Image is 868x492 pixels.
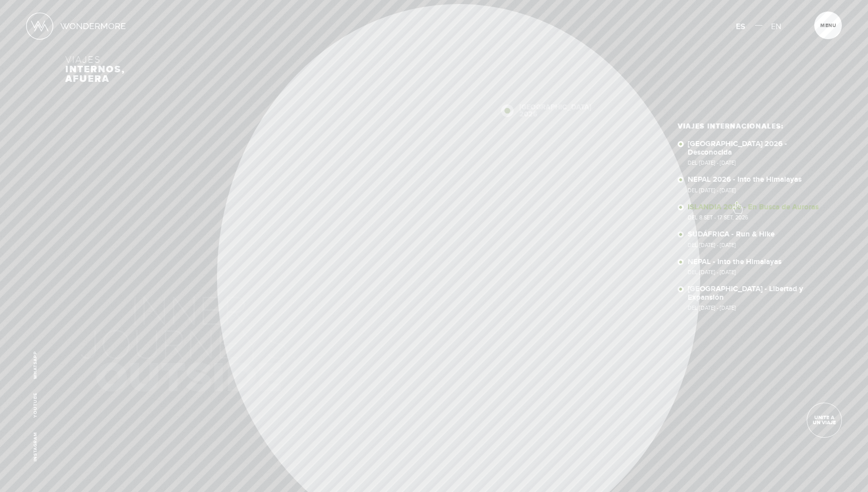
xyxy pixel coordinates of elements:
span: Del [DATE] - [DATE] [688,188,825,193]
span: Unite a un viaje [807,415,841,425]
a: ES [736,19,745,35]
a: ISLANDIA 2026 - En Busca de AurorasDel 8 SET - 17 SET, 2026 [688,203,825,221]
span: Del 8 SET - 17 SET, 2026 [688,215,825,220]
a: [GEOGRAPHIC_DATA] 2026 [519,104,591,118]
a: Unite a un viaje [807,403,842,438]
a: Youtube [33,393,38,418]
span: ES [736,22,745,32]
a: Instagram [33,432,38,461]
img: Nombre Logo [60,23,126,29]
img: Logo [26,13,53,40]
span: Del [DATE] - [DATE] [688,270,825,275]
span: Del [DATE] - [DATE] [688,242,825,248]
a: WhatsApp [33,351,38,379]
span: EN [771,22,781,32]
img: icon [501,104,513,117]
a: [GEOGRAPHIC_DATA] - Libertad y ExpansiónDel [DATE] - [DATE] [688,285,825,311]
h3: Viajes Internacionales: [678,123,825,130]
a: NEPAL - Into the HimalayasDel [DATE] - [DATE] [688,258,825,276]
a: NEPAL 2026 - Into the HimalayasDel [DATE] - [DATE] [688,176,825,193]
span: Del [DATE] - [DATE] [688,305,825,311]
h3: Viajes internos, afuera [65,55,803,84]
a: [GEOGRAPHIC_DATA] 2026 - DesconocidaDel [DATE] - [DATE] [688,140,825,166]
a: SUDÁFRICA - Run & HikeDel [DATE] - [DATE] [688,230,825,248]
span: Del [DATE] - [DATE] [688,160,825,166]
a: EN [771,19,781,35]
